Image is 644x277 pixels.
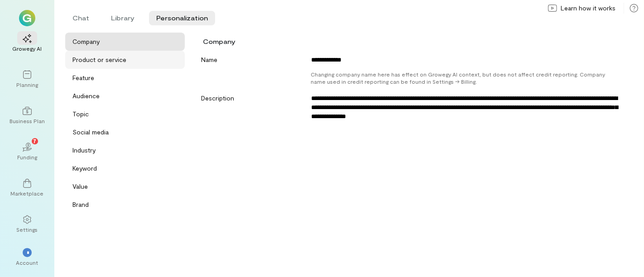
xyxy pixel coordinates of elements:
div: *Account [11,241,43,273]
a: Settings [11,208,43,240]
li: Library [104,11,142,25]
div: Keyword [72,164,97,173]
div: Product or service [72,55,126,64]
div: Changing company name here has effect on Growegy AI context, but does not affect credit reporting... [306,71,623,87]
div: Description [196,91,302,103]
div: Planning [16,81,38,88]
span: Learn how it works [561,4,615,13]
a: Growegy AI [11,27,43,59]
li: Personalization [149,11,215,25]
a: Planning [11,63,43,96]
div: Business Plan [10,117,45,124]
div: Value [72,182,88,191]
a: Business Plan [11,99,43,132]
div: Feature [72,73,94,82]
div: Settings [17,226,38,233]
div: Brand [72,200,89,209]
li: Chat [65,11,96,25]
a: Funding [11,135,43,168]
div: Funding [17,153,37,161]
div: Marketplace [11,190,44,197]
span: 7 [34,137,37,145]
div: Industry [72,146,96,155]
div: Company [203,37,235,46]
div: Growegy AI [13,45,42,52]
div: Audience [72,91,100,100]
div: Topic [72,110,89,119]
div: Name [196,53,302,64]
div: Account [16,259,38,266]
div: Social media [72,128,109,137]
div: Company [72,37,100,46]
a: Marketplace [11,172,43,204]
